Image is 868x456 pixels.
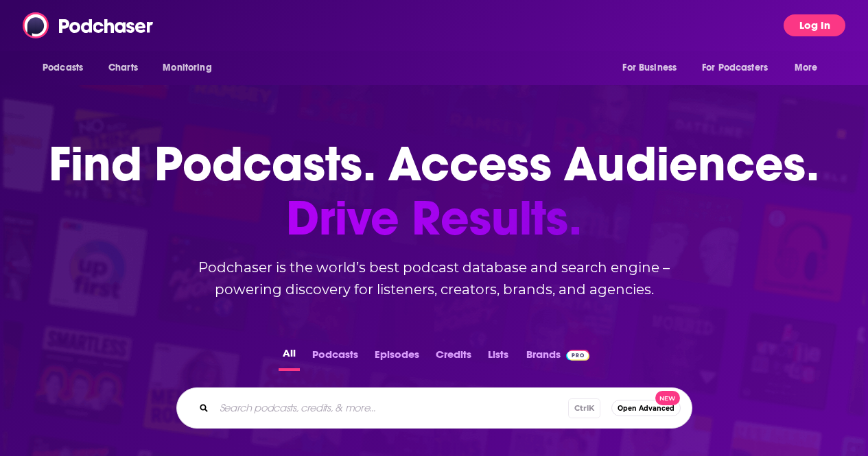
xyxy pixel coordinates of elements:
button: Episodes [371,344,423,371]
img: Podchaser - Follow, Share and Rate Podcasts [23,12,154,38]
img: Podchaser Pro [566,350,590,361]
button: Open AdvancedNew [611,400,681,416]
span: Charts [108,58,138,77]
button: Log In [784,14,845,36]
div: Search podcasts, credits, & more... [176,387,692,429]
button: Podcasts [308,344,362,371]
span: Open Advanced [618,405,675,412]
button: Lists [484,344,513,371]
button: open menu [153,55,229,81]
span: Podcasts [43,58,83,77]
h2: Podchaser is the world’s best podcast database and search engine – powering discovery for listene... [160,256,709,300]
span: Ctrl K [568,398,600,418]
a: Charts [99,55,146,81]
h1: Find Podcasts. Access Audiences. [49,137,819,245]
span: For Business [622,58,677,77]
span: Monitoring [163,58,211,77]
input: Search podcasts, credits, & more... [214,397,568,419]
button: open menu [613,55,694,81]
span: Drive Results. [49,191,819,245]
span: More [795,58,818,77]
button: All [279,344,300,371]
span: New [655,391,680,405]
a: BrandsPodchaser Pro [526,344,590,371]
button: Credits [432,344,476,371]
button: open menu [33,55,101,81]
button: open menu [785,55,835,81]
button: open menu [693,55,788,81]
span: For Podcasters [702,58,768,77]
